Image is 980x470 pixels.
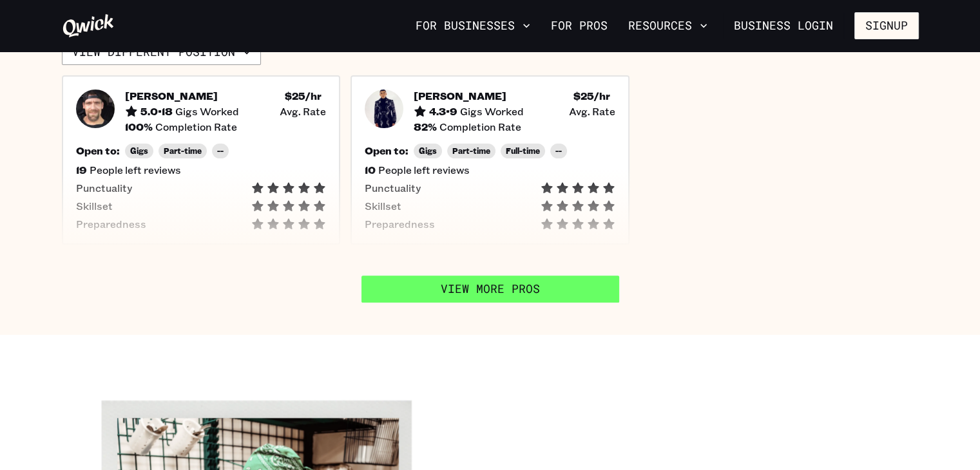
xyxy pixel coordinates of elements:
[365,164,376,176] h5: 10
[361,276,619,303] a: View More Pros
[723,12,844,39] a: Business Login
[285,89,322,102] h5: $ 25 /hr
[414,120,437,133] h5: 82 %
[414,89,506,102] h5: [PERSON_NAME]
[573,89,610,102] h5: $ 25 /hr
[410,15,535,37] button: For Businesses
[365,218,435,230] span: Preparedness
[365,182,421,194] span: Punctuality
[125,89,218,102] h5: [PERSON_NAME]
[365,144,408,157] h5: Open to:
[623,15,713,37] button: Resources
[164,146,202,156] span: Part-time
[125,120,153,133] h5: 100 %
[62,75,341,245] button: Pro headshot[PERSON_NAME]5.0•18Gigs Worked$25/hr Avg. Rate100%Completion RateOpen to:GigsPart-tim...
[280,105,326,118] span: Avg. Rate
[217,146,224,156] span: --
[351,75,629,245] button: Pro headshot[PERSON_NAME]4.3•9Gigs Worked$25/hr Avg. Rate82%Completion RateOpen to:GigsPart-timeF...
[130,146,148,156] span: Gigs
[76,144,120,157] h5: Open to:
[378,164,470,176] span: People left reviews
[460,105,524,118] span: Gigs Worked
[439,120,521,133] span: Completion Rate
[555,146,562,156] span: --
[569,105,615,118] span: Avg. Rate
[175,105,239,118] span: Gigs Worked
[452,146,490,156] span: Part-time
[140,105,173,118] h5: 5.0 • 18
[546,15,613,37] a: For Pros
[155,120,237,133] span: Completion Rate
[429,105,457,118] h5: 4.3 • 9
[90,164,181,176] span: People left reviews
[76,200,113,212] span: Skillset
[365,89,403,128] img: Pro headshot
[854,12,919,39] button: Signup
[419,146,437,156] span: Gigs
[76,182,132,194] span: Punctuality
[62,39,261,65] button: View different position
[506,146,540,156] span: Full-time
[76,218,146,230] span: Preparedness
[365,200,401,212] span: Skillset
[76,89,115,128] img: Pro headshot
[76,164,87,176] h5: 19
